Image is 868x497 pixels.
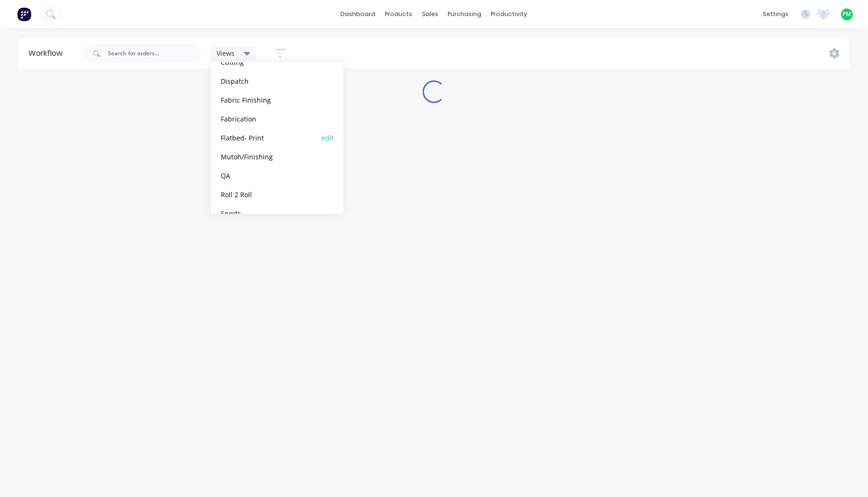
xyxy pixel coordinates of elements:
button: Fabrication [218,113,319,124]
button: edit [321,133,334,143]
button: Cutting [218,57,319,68]
a: dashboard [336,7,381,21]
span: Views [217,48,234,58]
button: Dispatch [218,76,319,87]
div: purchasing [443,7,486,21]
button: Flatbed- Print [218,132,319,143]
button: QA [218,170,319,181]
button: Mutoh/Finishing [218,151,319,162]
input: Search for orders... [108,44,201,63]
div: settings [758,7,793,21]
div: sales [417,7,443,21]
div: products [381,7,417,21]
button: Fabric Finishing [218,95,319,105]
div: productivity [486,7,532,21]
div: Workflow [28,48,67,59]
span: PM [843,10,851,18]
img: Factory [17,7,31,21]
button: Roll 2 Roll [218,189,319,200]
button: Sports [218,208,319,219]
